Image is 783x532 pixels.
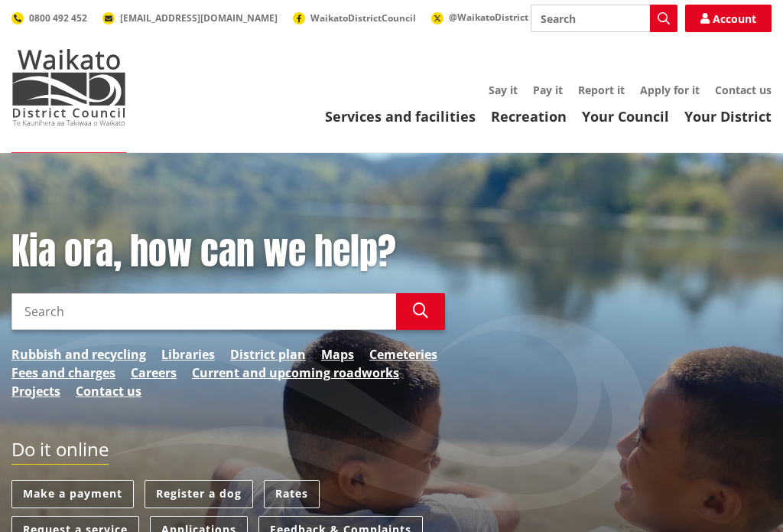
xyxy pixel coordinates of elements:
input: Search input [11,293,396,330]
a: Libraries [161,345,215,364]
a: Your District [684,107,772,126]
a: Say it [489,83,518,97]
a: Recreation [491,107,567,126]
a: Projects [11,382,60,400]
a: Your Council [582,107,669,126]
a: Contact us [76,382,141,400]
a: WaikatoDistrictCouncil [293,11,416,24]
img: Waikato District Council - Te Kaunihera aa Takiwaa o Waikato [11,49,126,126]
a: Pay it [533,83,563,97]
span: @WaikatoDistrict [449,11,528,24]
h2: Do it online [11,439,109,465]
a: Careers [131,364,177,382]
a: District plan [230,345,306,364]
a: [EMAIL_ADDRESS][DOMAIN_NAME] [102,11,278,24]
span: 0800 492 452 [29,11,87,24]
span: WaikatoDistrictCouncil [310,11,416,24]
a: Current and upcoming roadworks [192,364,399,382]
a: Cemeteries [369,345,437,364]
a: 0800 492 452 [11,11,87,24]
a: @WaikatoDistrict [431,11,528,24]
a: Report it [578,83,625,97]
a: Maps [321,345,354,364]
a: Register a dog [145,480,253,508]
a: Apply for it [640,83,700,97]
a: Account [685,5,772,32]
a: Rates [264,480,320,508]
a: Rubbish and recycling [11,345,146,364]
a: Make a payment [11,480,134,508]
input: Search input [531,5,677,32]
span: [EMAIL_ADDRESS][DOMAIN_NAME] [120,11,278,24]
a: Contact us [715,83,772,97]
h1: Kia ora, how can we help? [11,230,445,274]
a: Fees and charges [11,364,115,382]
a: Services and facilities [325,107,476,126]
